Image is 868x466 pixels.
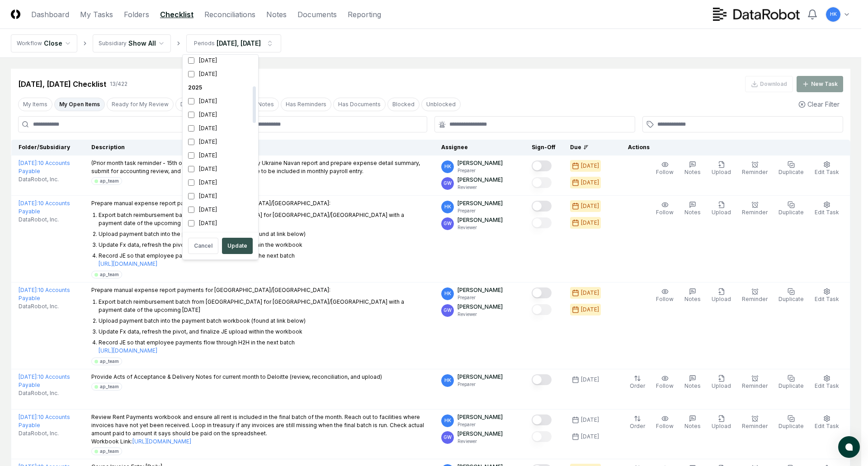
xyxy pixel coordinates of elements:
button: Update [222,238,253,254]
div: [DATE] [184,122,256,135]
div: [DATE] [184,162,256,176]
div: [DATE] [184,54,256,67]
div: [DATE] [184,149,256,162]
div: [DATE] [184,94,256,108]
div: [DATE] [184,108,256,122]
div: [DATE] [184,135,256,149]
div: [DATE] [184,176,256,189]
div: [DATE] [184,67,256,81]
div: [DATE] [184,203,256,217]
div: [DATE] [184,189,256,203]
div: [DATE] [184,217,256,230]
div: 2025 [184,81,256,94]
button: Cancel [188,238,218,254]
